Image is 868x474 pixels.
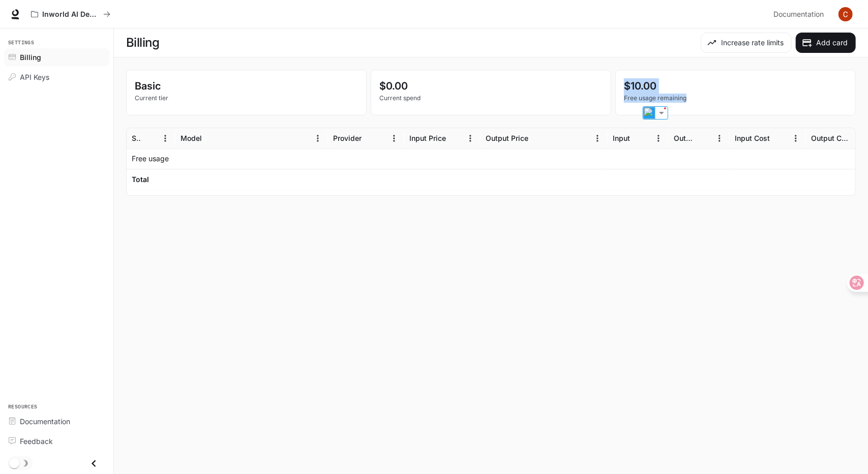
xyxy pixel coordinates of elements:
span: Billing [20,52,41,63]
button: Sort [447,131,462,146]
img: User avatar [839,7,853,21]
div: Output Cost [811,134,848,142]
div: Model [181,134,202,142]
a: API Keys [4,68,109,86]
button: Sort [849,131,864,146]
p: Basic [135,78,358,94]
button: Menu [651,131,666,146]
div: Provider [333,134,362,142]
div: Service [132,134,141,142]
a: Documentation [4,412,109,430]
button: Sort [203,131,218,146]
div: Input [613,134,630,142]
p: Inworld AI Demos [42,10,99,19]
div: Input Cost [735,134,770,142]
button: Menu [788,131,803,146]
button: Sort [529,131,545,146]
span: Dark mode toggle [9,457,19,468]
button: Menu [158,131,173,146]
button: All workspaces [26,4,115,24]
button: Sort [697,131,712,146]
a: Feedback [4,432,109,450]
span: Documentation [20,416,70,427]
button: Sort [631,131,646,146]
p: $0.00 [379,78,603,94]
p: Current tier [135,94,358,103]
span: Feedback [20,436,53,447]
button: Sort [363,131,378,146]
button: User avatar [835,4,856,24]
h1: Billing [126,33,160,53]
p: Free usage remaining [624,94,847,103]
div: Output Price [486,134,528,142]
p: Current spend [379,94,603,103]
button: Menu [712,131,727,146]
button: Increase rate limits [701,33,792,53]
div: Input Price [409,134,446,142]
button: Menu [590,131,605,146]
button: Add card [796,33,856,53]
p: Free usage [132,154,169,164]
button: Sort [142,131,158,146]
button: Menu [463,131,478,146]
a: Documentation [769,4,831,24]
a: Billing [4,48,109,66]
button: Menu [386,131,402,146]
div: Output [674,134,696,142]
button: Menu [310,131,325,146]
p: $10.00 [624,78,847,94]
button: Sort [771,131,786,146]
h6: Total [132,174,149,185]
span: API Keys [20,72,49,82]
button: Close drawer [82,453,105,474]
span: Documentation [773,8,824,21]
